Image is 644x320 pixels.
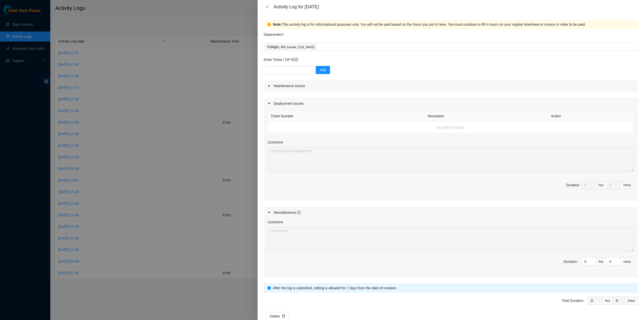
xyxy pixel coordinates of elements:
span: caret-right [268,102,271,105]
span: Delete [270,313,280,319]
label: Comment [268,219,283,225]
div: mins [625,297,638,305]
p: Datacenters [264,29,284,37]
div: Activity Log for [DATE] [274,4,638,10]
span: caret-right [268,84,271,87]
label: Comment [268,139,283,145]
div: Miscellaneous [274,210,301,215]
th: Ticket Number [268,111,425,122]
p: Cologix, Inc ) [267,44,314,50]
span: close [265,5,269,9]
div: mins [621,258,634,266]
span: Add [320,67,326,73]
div: hrs [596,258,607,266]
div: Maintenance Issues [264,80,638,92]
span: caret-right [268,211,271,214]
strong: Note: [273,22,282,27]
span: delete [282,314,285,318]
span: info-circle [267,286,271,290]
div: mins [621,181,634,189]
div: Duration : [563,259,579,264]
div: Total Duration : [562,298,585,303]
span: info-circle [297,211,301,214]
p: Enter Ticket / DP ID [264,57,638,62]
div: Miscellaneous info-circle [264,207,638,218]
th: Action [548,111,634,122]
div: After the log is submitted, editing is allowed for 7 days from the date of creation. [273,285,634,291]
div: hrs [602,297,613,305]
div: Deployment Issues [264,98,638,109]
td: No data to display [268,122,634,133]
span: question-circle [295,58,298,61]
th: Resolution [425,111,548,122]
div: This activity log is for informational purposes only. You will not be paid based on the hours you... [273,22,634,27]
textarea: Comment [268,147,634,172]
button: Add [316,66,330,74]
textarea: Comment [268,227,634,252]
span: ( Linode_CJJ1_NNJ2 [287,46,313,49]
div: Duration [566,182,579,188]
span: exclamation-circle [267,23,271,26]
div: hrs [596,181,607,189]
button: Close [264,5,271,9]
